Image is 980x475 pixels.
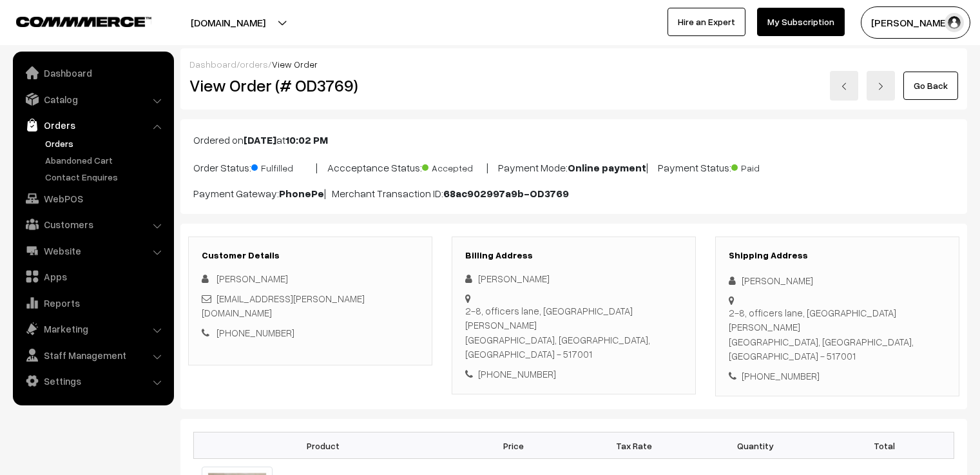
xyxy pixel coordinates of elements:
p: Payment Gateway: | Merchant Transaction ID: [193,186,954,201]
img: left-arrow.png [840,82,848,90]
th: Product [194,432,453,459]
a: Dashboard [16,61,169,84]
a: Dashboard [189,59,236,70]
a: Apps [16,265,169,288]
a: [PHONE_NUMBER] [216,327,294,338]
a: Marketing [16,317,169,340]
h2: View Order (# OD3769) [189,75,433,95]
a: Abandoned Cart [42,153,169,167]
a: Settings [16,369,169,393]
a: Reports [16,291,169,315]
a: Go Back [903,72,958,100]
p: Order Status: | Accceptance Status: | Payment Mode: | Payment Status: [193,158,954,175]
a: COMMMERCE [16,13,129,28]
a: Catalog [16,88,169,111]
a: Orders [16,113,169,137]
h3: Customer Details [202,250,419,261]
a: Orders [42,137,169,150]
img: user [945,13,964,32]
th: Quantity [695,432,816,459]
div: / / [189,57,958,71]
a: Website [16,239,169,262]
p: Ordered on at [193,132,954,148]
a: Staff Management [16,344,169,367]
div: [PERSON_NAME] [465,271,682,286]
div: 2-8, officers lane, [GEOGRAPHIC_DATA][PERSON_NAME] [GEOGRAPHIC_DATA], [GEOGRAPHIC_DATA], [GEOGRAP... [729,305,946,364]
span: [PERSON_NAME] [216,273,288,284]
a: Customers [16,213,169,236]
span: View Order [272,59,318,70]
button: [PERSON_NAME] C [861,6,970,39]
div: [PHONE_NUMBER] [729,369,946,383]
b: [DATE] [244,133,276,146]
b: Online payment [568,161,646,174]
th: Tax Rate [573,432,695,459]
th: Price [453,432,574,459]
button: [DOMAIN_NAME] [146,6,311,39]
a: My Subscription [757,8,845,36]
img: right-arrow.png [877,82,885,90]
a: Contact Enquires [42,170,169,184]
div: 2-8, officers lane, [GEOGRAPHIC_DATA][PERSON_NAME] [GEOGRAPHIC_DATA], [GEOGRAPHIC_DATA], [GEOGRAP... [465,304,682,362]
span: Accepted [422,158,486,175]
h3: Billing Address [465,250,682,261]
a: WebPOS [16,187,169,210]
div: [PERSON_NAME] [729,273,946,288]
a: Hire an Expert [668,8,745,36]
div: [PHONE_NUMBER] [465,367,682,382]
b: 10:02 PM [285,133,328,146]
h3: Shipping Address [729,250,946,261]
a: orders [240,59,268,70]
b: 68ac902997a9b-OD3769 [443,187,569,200]
span: Paid [731,158,796,175]
a: [EMAIL_ADDRESS][PERSON_NAME][DOMAIN_NAME] [202,293,365,319]
img: COMMMERCE [16,17,151,26]
span: Fulfilled [251,158,316,175]
th: Total [816,432,954,459]
b: PhonePe [279,187,324,200]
